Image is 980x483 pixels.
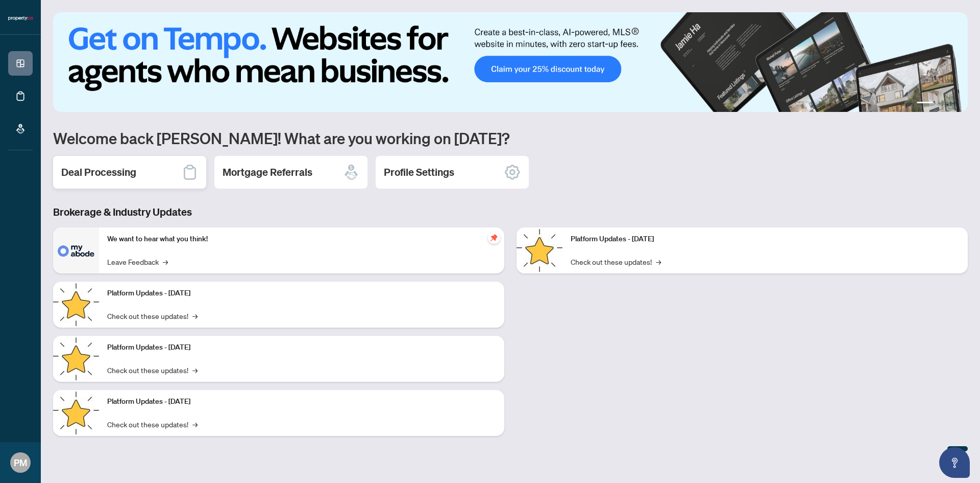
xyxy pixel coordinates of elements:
[937,102,941,106] button: 2
[107,396,496,407] p: Platform Updates - [DATE]
[53,282,99,328] img: Platform Updates - September 16, 2025
[384,165,454,179] h2: Profile Settings
[107,364,198,376] a: Check out these updates!→
[488,232,500,244] span: pushpin
[107,256,168,267] a: Leave Feedback→
[61,165,136,179] h2: Deal Processing
[945,102,949,106] button: 3
[53,205,968,219] h3: Brokerage & Industry Updates
[53,12,968,112] img: Slide 0
[53,227,99,273] img: We want to hear what you think!
[53,336,99,382] img: Platform Updates - July 21, 2025
[571,234,960,245] p: Platform Updates - [DATE]
[107,419,198,430] a: Check out these updates!→
[571,256,661,267] a: Check out these updates!→
[656,256,661,267] span: →
[953,102,958,106] button: 4
[53,390,99,436] img: Platform Updates - July 8, 2025
[107,234,496,245] p: We want to hear what you think!
[917,102,933,106] button: 1
[223,165,312,179] h2: Mortgage Referrals
[107,342,496,353] p: Platform Updates - [DATE]
[163,256,168,267] span: →
[14,455,27,470] span: PM
[107,288,496,299] p: Platform Updates - [DATE]
[192,310,198,321] span: →
[192,419,198,430] span: →
[192,364,198,376] span: →
[517,227,562,273] img: Platform Updates - June 23, 2025
[107,310,198,321] a: Check out these updates!→
[53,128,968,148] h1: Welcome back [PERSON_NAME]! What are you working on [DATE]?
[8,15,33,21] img: logo
[939,447,970,478] button: Open asap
